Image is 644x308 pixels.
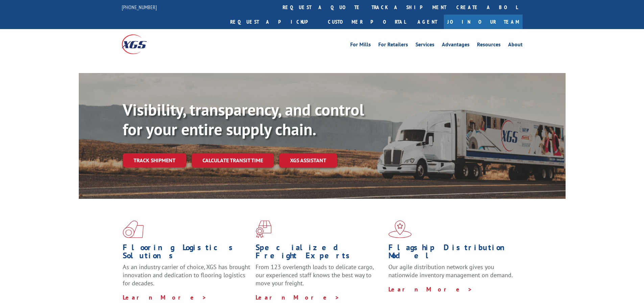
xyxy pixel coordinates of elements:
[442,42,470,49] a: Advantages
[508,42,523,49] a: About
[123,220,144,238] img: xgs-icon-total-supply-chain-intelligence-red
[388,220,412,238] img: xgs-icon-flagship-distribution-model-red
[444,15,523,29] a: Join Our Team
[388,285,473,293] a: Learn More >
[388,243,516,263] h1: Flagship Distribution Model
[122,4,157,10] a: [PHONE_NUMBER]
[123,293,207,301] a: Learn More >
[256,243,383,263] h1: Specialized Freight Experts
[477,42,501,49] a: Resources
[388,263,513,279] span: Our agile distribution network gives you nationwide inventory management on demand.
[279,153,337,168] a: XGS ASSISTANT
[123,243,251,263] h1: Flooring Logistics Solutions
[411,15,444,29] a: Agent
[415,42,434,49] a: Services
[225,15,323,29] a: Request a pickup
[378,42,408,49] a: For Retailers
[256,263,383,293] p: From 123 overlength loads to delicate cargo, our experienced staff knows the best way to move you...
[123,263,250,287] span: As an industry carrier of choice, XGS has brought innovation and dedication to flooring logistics...
[323,15,411,29] a: Customer Portal
[123,99,364,140] b: Visibility, transparency, and control for your entire supply chain.
[123,153,186,167] a: Track shipment
[192,153,274,168] a: Calculate transit time
[256,220,271,238] img: xgs-icon-focused-on-flooring-red
[350,42,371,49] a: For Mills
[256,293,340,301] a: Learn More >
